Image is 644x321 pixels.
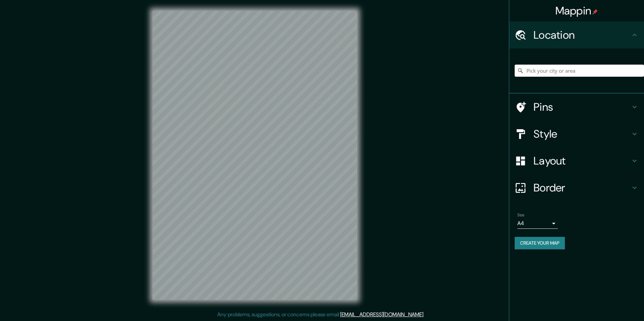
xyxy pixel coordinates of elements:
[509,174,644,201] div: Border
[592,9,598,14] img: pin-icon.png
[515,65,644,77] input: Pick your city or area
[534,28,631,42] h4: Location
[153,11,357,300] canvas: Map
[517,212,524,218] label: Size
[509,120,644,147] div: Style
[509,147,644,174] div: Layout
[340,311,423,318] a: [EMAIL_ADDRESS][DOMAIN_NAME]
[509,22,644,48] div: Location
[534,100,631,114] h4: Pins
[425,311,427,319] div: .
[534,154,631,168] h4: Layout
[509,94,644,120] div: Pins
[534,181,631,194] h4: Border
[515,237,565,249] button: Create your map
[555,4,598,17] h4: Mappin
[424,311,425,319] div: .
[534,127,631,141] h4: Style
[217,311,424,319] p: Any problems, suggestions, or concerns please email .
[517,218,558,229] div: A4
